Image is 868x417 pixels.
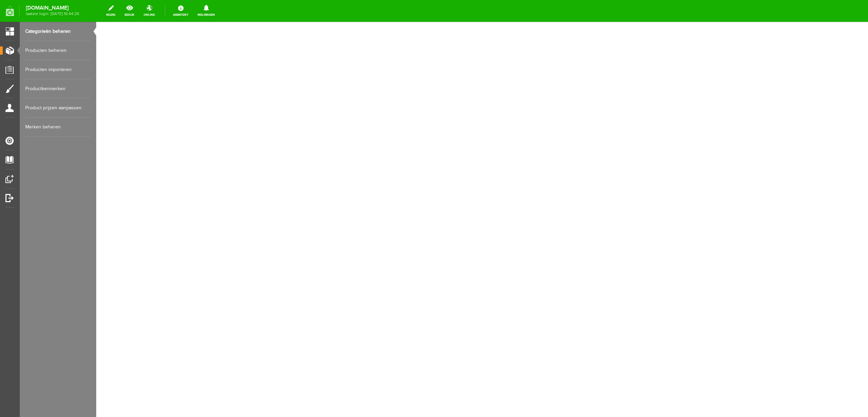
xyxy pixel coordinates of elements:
[26,6,79,10] strong: [DOMAIN_NAME]
[25,98,91,117] a: Product prijzen aanpassen
[169,3,192,18] a: Assistent
[140,3,159,18] a: online
[25,22,91,41] a: Categorieën beheren
[120,3,139,18] a: bekijk
[25,117,91,137] a: Merken beheren
[25,79,91,98] a: Productkenmerken
[102,3,119,18] a: wijzig
[25,41,91,60] a: Producten beheren
[25,60,91,79] a: Producten importeren
[193,3,219,18] a: Meldingen
[26,12,79,16] span: laatste login: [DATE] 16:44:25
